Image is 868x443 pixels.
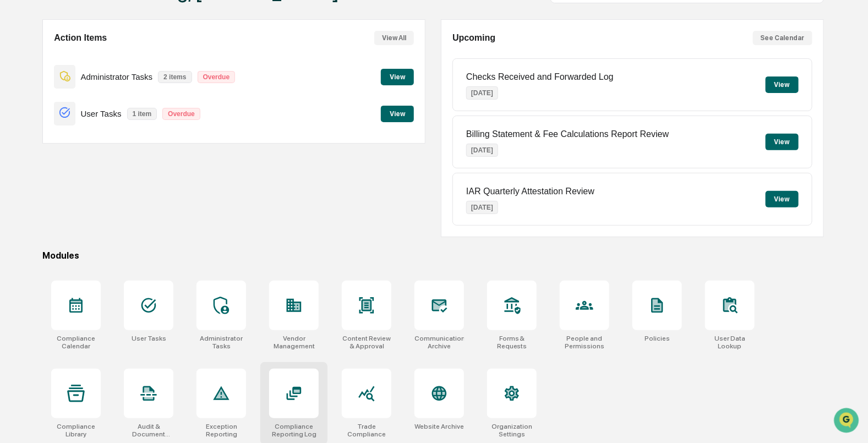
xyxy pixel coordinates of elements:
[414,335,464,350] div: Communications Archive
[11,23,200,41] p: How can we help?
[487,335,537,350] div: Forms & Requests
[162,108,200,120] p: Overdue
[158,71,192,83] p: 2 items
[78,186,133,195] a: Powered byPylon
[22,160,69,171] span: Data Lookup
[466,86,498,100] p: [DATE]
[37,84,181,95] div: Start new chat
[51,335,101,350] div: Compliance Calendar
[381,108,414,118] a: View
[466,129,669,139] p: Billing Statement & Fee Calculations Report Review
[196,423,246,438] div: Exception Reporting
[766,76,799,93] button: View
[487,423,537,438] div: Organization Settings
[132,335,166,342] div: User Tasks
[81,72,153,81] p: Administrator Tasks
[466,72,614,82] p: Checks Received and Forwarded Log
[833,407,862,436] iframe: Open customer support
[7,155,74,175] a: 🔎Data Lookup
[381,69,414,85] button: View
[414,423,464,430] div: Website Archive
[269,423,319,438] div: Compliance Reporting Log
[342,423,391,438] div: Trade Compliance
[187,87,200,101] button: Start new chat
[42,250,823,261] div: Modules
[269,335,319,350] div: Vendor Management
[466,187,594,196] p: IAR Quarterly Attestation Review
[766,134,799,150] button: View
[198,71,236,83] p: Overdue
[7,134,75,154] a: 🖐️Preclearance
[11,84,31,104] img: 1746055101610-c473b297-6a78-478c-a979-82029cc54cd1
[705,335,755,350] div: User Data Lookup
[54,33,107,43] h2: Action Items
[766,191,799,207] button: View
[381,106,414,122] button: View
[91,139,137,150] span: Attestations
[11,140,20,149] div: 🖐️
[466,201,498,214] p: [DATE]
[124,423,173,438] div: Audit & Document Logs
[196,335,246,350] div: Administrator Tasks
[127,108,157,120] p: 1 item
[753,31,812,45] button: See Calendar
[80,140,89,149] div: 🗄️
[81,109,122,118] p: User Tasks
[110,187,133,195] span: Pylon
[560,335,609,350] div: People and Permissions
[381,71,414,81] a: View
[37,95,139,104] div: We're available if you need us!
[22,139,71,150] span: Preclearance
[466,144,498,157] p: [DATE]
[51,423,101,438] div: Compliance Library
[11,161,20,169] div: 🔎
[645,335,670,342] div: Policies
[342,335,391,350] div: Content Review & Approval
[452,33,495,43] h2: Upcoming
[75,134,141,154] a: 🗄️Attestations
[374,31,414,45] button: View All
